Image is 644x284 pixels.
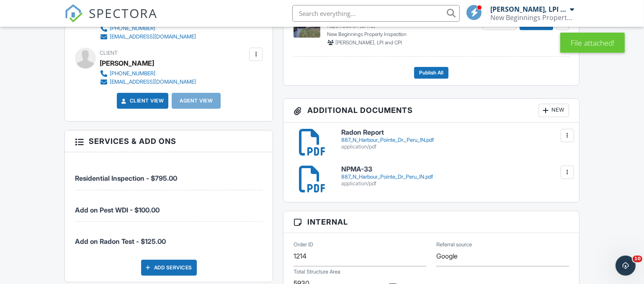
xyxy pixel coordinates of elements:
[341,174,569,180] div: 887_N_Harbour_Pointe_Dr_Peru_IN.pdf
[75,174,177,182] span: Residential Inspection - $795.00
[292,5,460,22] input: Search everything...
[341,143,569,150] div: application/pdf
[110,79,196,85] div: [EMAIL_ADDRESS][DOMAIN_NAME]
[633,256,642,262] span: 10
[64,4,83,23] img: The Best Home Inspection Software - Spectora
[100,78,196,86] a: [EMAIL_ADDRESS][DOMAIN_NAME]
[341,129,569,136] h6: Radon Report
[490,13,574,22] div: New Beginnings Property Inspection, LLC
[560,33,625,53] div: File attached!
[341,129,569,150] a: Radon Report 887_N_Harbour_Pointe_Dr._Peru_IN.pdf application/pdf
[75,237,166,246] span: Add on Radon Test - $125.00
[89,4,157,22] span: SPECTORA
[294,241,313,248] label: Order ID
[436,241,472,248] label: Referral source
[75,222,263,253] li: Service: Add on Radon Test
[110,33,196,40] div: [EMAIL_ADDRESS][DOMAIN_NAME]
[100,57,154,69] div: [PERSON_NAME]
[294,268,340,276] label: Total Structure Area
[341,166,569,173] h6: NPMA-33
[75,206,160,214] span: Add on Pest WDI - $100.00
[120,97,164,105] a: Client View
[141,260,197,276] div: Add Services
[341,166,569,187] a: NPMA-33 887_N_Harbour_Pointe_Dr_Peru_IN.pdf application/pdf
[283,99,579,123] h3: Additional Documents
[75,190,263,222] li: Service: Add on Pest WDI
[100,69,196,78] a: [PHONE_NUMBER]
[64,11,157,29] a: SPECTORA
[538,104,569,117] div: New
[100,33,196,41] a: [EMAIL_ADDRESS][DOMAIN_NAME]
[100,50,118,56] span: Client
[75,159,263,190] li: Service: Residential Inspection
[283,211,579,233] h3: Internal
[341,180,569,187] div: application/pdf
[490,5,568,13] div: [PERSON_NAME], LPI and CPI
[110,70,155,77] div: [PHONE_NUMBER]
[341,137,569,143] div: 887_N_Harbour_Pointe_Dr._Peru_IN.pdf
[65,130,273,152] h3: Services & Add ons
[616,256,636,276] iframe: Intercom live chat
